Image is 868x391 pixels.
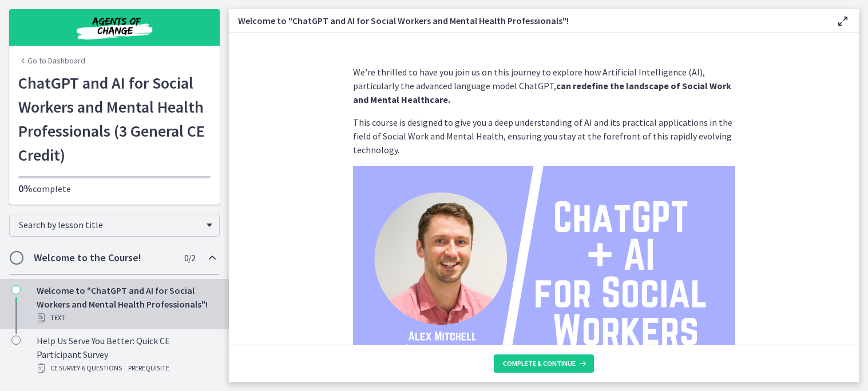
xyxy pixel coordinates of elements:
[503,359,576,368] span: Complete & continue
[34,251,173,265] h2: Welcome to the Course!
[128,361,169,375] span: PREREQUISITE
[238,14,818,27] h3: Welcome to "ChatGPT and AI for Social Workers and Mental Health Professionals"!
[353,115,735,157] p: This course is designed to give you a deep understanding of AI and its practical applications in ...
[19,219,201,230] span: Search by lesson title
[9,214,220,237] div: Search by lesson title
[494,354,594,373] button: Complete & continue
[37,361,215,375] div: CE Survey
[37,334,215,375] div: Help Us Serve You Better: Quick CE Participant Survey
[80,361,122,375] span: · 6 Questions
[184,251,195,265] span: 0 / 2
[124,361,126,375] span: ·
[18,55,85,66] a: Go to Dashboard
[18,71,211,167] h1: ChatGPT and AI for Social Workers and Mental Health Professionals (3 General CE Credit)
[353,65,735,106] p: We're thrilled to have you join us on this journey to explore how Artificial Intelligence (AI), p...
[37,284,215,325] div: Welcome to "ChatGPT and AI for Social Workers and Mental Health Professionals"!
[18,182,211,195] p: complete
[46,14,183,41] img: Agents of Change
[353,166,735,381] img: ChatGPT____AI__for_Social__Workers.png
[37,311,215,325] div: Text
[18,182,33,195] span: 0%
